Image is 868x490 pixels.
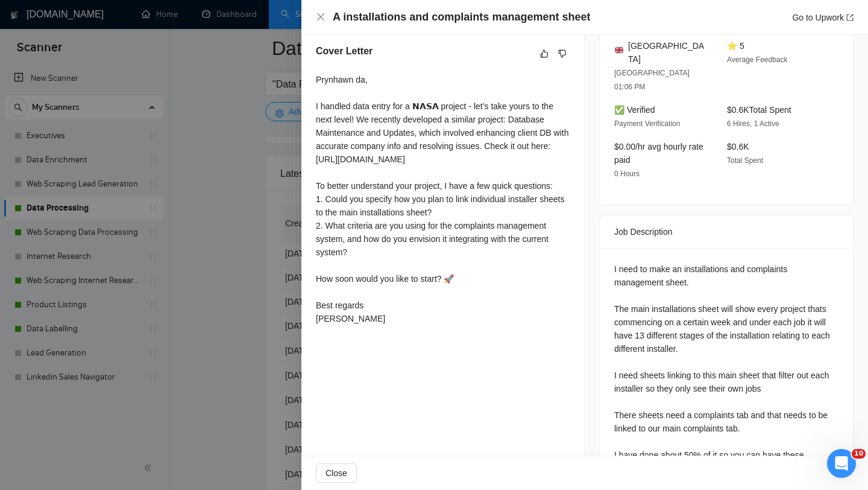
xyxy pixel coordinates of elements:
[316,12,325,22] span: close
[846,14,854,21] span: export
[614,215,838,248] div: Job Description
[537,46,552,61] button: like
[727,56,788,64] span: Average Feedback
[316,44,373,59] h5: Cover Letter
[792,13,854,22] a: Go to Upworkexport
[316,73,570,325] div: Prynhawn da, I handled data entry for a 𝗡𝗔𝗦𝗔 project - let’s take yours to the next level! We rec...
[614,142,703,165] span: $0.00/hr avg hourly rate paid
[615,46,623,54] img: 🇬🇧
[316,463,357,483] button: Close
[614,262,838,475] div: I need to make an installations and complaints management sheet. The main installations sheet wil...
[727,105,791,115] span: $0.6K Total Spent
[325,466,347,480] span: Close
[727,119,779,128] span: 6 Hires, 1 Active
[727,142,749,151] span: $0.6K
[852,449,866,459] span: 10
[727,41,744,51] span: ⭐ 5
[540,49,549,59] span: like
[614,105,655,115] span: ✅ Verified
[614,69,690,91] span: [GEOGRAPHIC_DATA] 01:06 PM
[558,49,567,59] span: dislike
[614,119,680,128] span: Payment Verification
[727,156,763,165] span: Total Spent
[316,12,325,22] button: Close
[827,449,856,478] iframe: Intercom live chat
[333,10,590,25] h4: A installations and complaints management sheet
[555,46,570,61] button: dislike
[614,170,640,178] span: 0 Hours
[628,39,708,66] span: [GEOGRAPHIC_DATA]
